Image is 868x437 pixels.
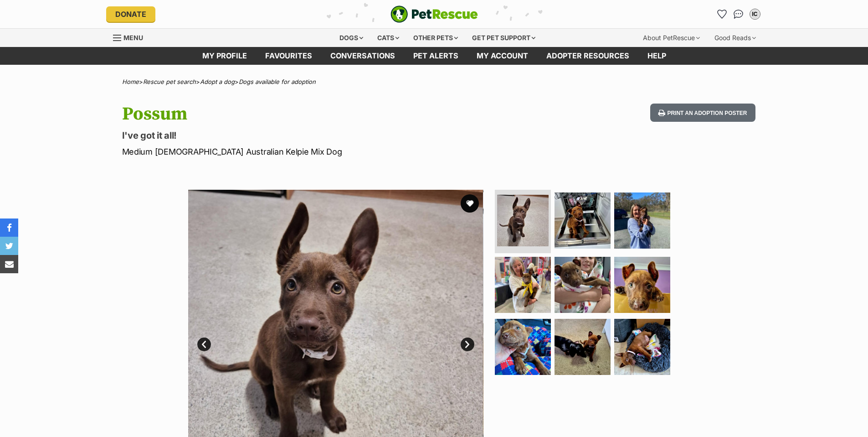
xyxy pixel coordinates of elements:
a: Prev [197,338,211,351]
a: Help [638,47,675,65]
a: My account [467,47,537,65]
div: IC [750,10,760,19]
h1: Possum [122,104,508,125]
p: I've got it all! [122,129,508,142]
a: Conversations [731,7,746,21]
img: Photo of Possum [614,192,670,249]
div: Get pet support [466,29,542,47]
img: Photo of Possum [495,319,551,375]
img: Photo of Possum [497,195,549,246]
a: Rescue pet search [143,78,196,85]
p: Medium [DEMOGRAPHIC_DATA] Australian Kelpie Mix Dog [122,146,508,158]
img: Photo of Possum [495,257,551,313]
a: conversations [321,47,404,65]
img: chat-41dd97257d64d25036548639549fe6c8038ab92f7586957e7f3b1b290dea8141.svg [734,10,743,19]
img: Photo of Possum [614,257,670,313]
img: Photo of Possum [555,192,611,249]
button: Print an adoption poster [650,104,755,122]
div: Cats [371,29,406,47]
div: Other pets [407,29,464,47]
a: Pet alerts [404,47,467,65]
div: Dogs [333,29,370,47]
a: Home [122,78,139,85]
button: My account [748,7,762,21]
img: Photo of Possum [555,319,611,375]
img: logo-e224e6f780fb5917bec1dbf3a21bbac754714ae5b6737aabdf751b685950b380.svg [390,5,478,23]
div: Good Reads [708,29,762,47]
div: > > > [99,78,769,85]
ul: Account quick links [715,7,762,21]
a: Favourites [715,7,729,21]
a: Donate [106,6,155,22]
img: Photo of Possum [614,319,670,375]
a: My profile [193,47,256,65]
a: PetRescue [390,5,478,23]
div: About PetRescue [637,29,706,47]
a: Favourites [256,47,321,65]
img: Photo of Possum [555,257,611,313]
button: favourite [461,194,479,213]
a: Next [461,338,474,351]
a: Dogs available for adoption [239,78,316,85]
a: Adopt a dog [200,78,235,85]
a: Adopter resources [537,47,638,65]
a: Menu [113,29,149,45]
span: Menu [123,34,143,42]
